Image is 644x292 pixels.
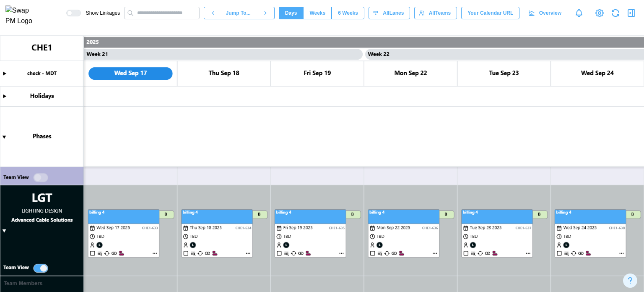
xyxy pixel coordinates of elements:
span: Your Calendar URL [467,7,513,19]
button: AllTeams [414,7,457,19]
img: Swap PM Logo [5,5,39,26]
button: AllLanes [369,7,410,19]
span: 6 Weeks [338,7,358,19]
button: Jump To... [222,7,256,19]
button: Your Calendar URL [461,7,519,19]
a: View Project [594,7,605,19]
button: Days [279,7,304,19]
a: Notifications [572,6,586,20]
span: All Teams [429,7,451,19]
a: Overview [524,7,568,19]
span: All Lanes [383,7,404,19]
button: Refresh Grid [610,7,621,19]
button: Open Drawer [626,7,637,19]
button: 6 Weeks [332,7,364,19]
span: Days [285,7,297,19]
span: Show Linkages [81,10,120,16]
button: Weeks [303,7,332,19]
span: Jump To... [226,7,251,19]
span: Weeks [309,7,325,19]
span: Overview [539,7,561,19]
